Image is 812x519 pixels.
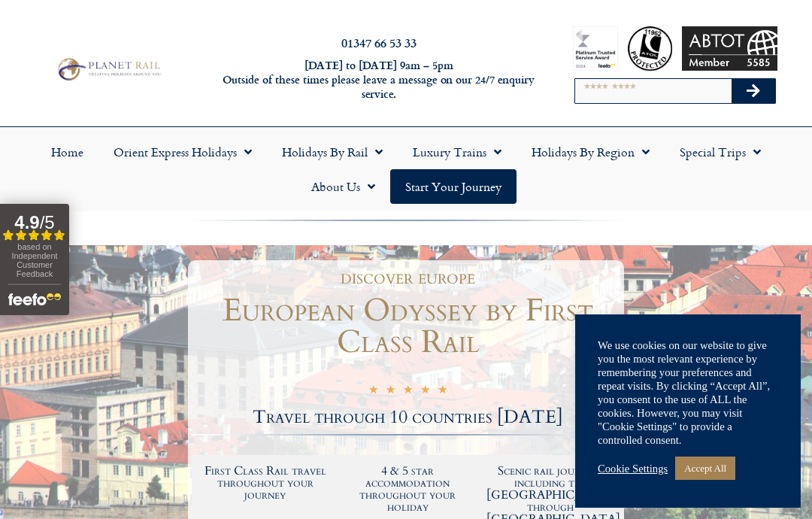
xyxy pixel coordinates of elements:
[675,457,735,480] a: Accept All
[665,135,776,169] a: Special Trips
[517,135,665,169] a: Holidays by Region
[390,169,517,204] a: Start your Journey
[398,135,517,169] a: Luxury Trains
[420,384,430,399] i: ★
[192,408,624,426] h2: Travel through 10 countries [DATE]
[98,135,267,169] a: Orient Express Holidays
[386,384,395,399] i: ★
[8,135,804,204] nav: Menu
[53,56,163,83] img: Planet Rail Train Holidays Logo
[267,135,398,169] a: Holidays by Rail
[296,169,390,204] a: About Us
[36,135,98,169] a: Home
[403,384,413,399] i: ★
[438,384,447,399] i: ★
[598,338,778,447] div: We use cookies on our website to give you the most relevant experience by remembering your prefer...
[598,462,668,475] a: Cookie Settings
[341,34,417,51] a: 01347 66 53 33
[368,384,378,399] i: ★
[201,465,329,501] h2: First Class Rail travel throughout your journey
[344,465,472,513] h2: 4 & 5 star accommodation throughout your holiday
[199,268,617,287] h1: discover europe
[192,295,624,358] h1: European Odyssey by First Class Rail
[732,79,775,103] button: Search
[220,59,538,101] h6: [DATE] to [DATE] 9am – 5pm Outside of these times please leave a message on our 24/7 enquiry serv...
[368,383,447,399] div: 5/5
